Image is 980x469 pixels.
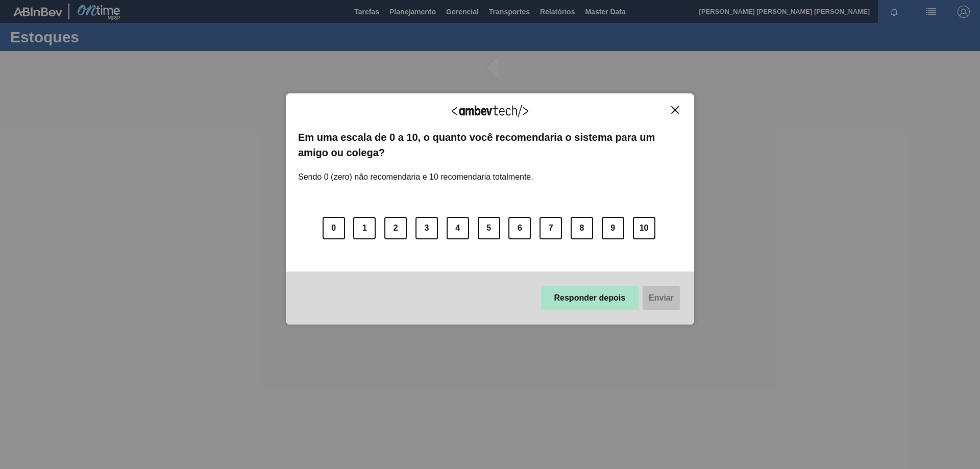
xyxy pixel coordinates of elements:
[415,217,438,239] button: 3
[602,217,624,239] button: 9
[452,105,528,117] img: Logo Ambevtech
[298,160,533,182] label: Sendo 0 (zero) não recomendaria e 10 recomendaria totalmente.
[668,106,682,114] button: Close
[633,217,655,239] button: 10
[384,217,407,239] button: 2
[447,217,469,239] button: 4
[323,217,345,239] button: 0
[540,217,562,239] button: 7
[508,217,531,239] button: 6
[478,217,500,239] button: 5
[298,130,682,161] label: Em uma escala de 0 a 10, o quanto você recomendaria o sistema para um amigo ou colega?
[353,217,376,239] button: 1
[671,106,679,114] img: Close
[571,217,593,239] button: 8
[541,286,639,310] button: Responder depois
